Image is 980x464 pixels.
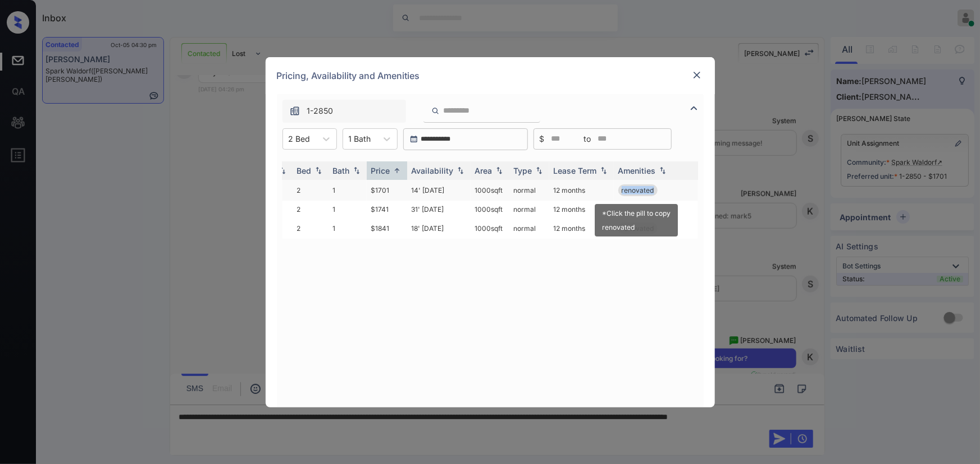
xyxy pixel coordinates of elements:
div: Availability [412,166,454,175]
td: 12 months [549,180,614,201]
td: $1841 [367,218,407,239]
img: sorting [313,166,324,174]
div: Type [514,166,532,175]
img: sorting [391,166,403,175]
div: Bath [333,166,350,175]
div: Area [475,166,493,175]
img: sorting [534,166,545,174]
td: 1000 sqft [471,201,509,218]
span: to [584,133,591,145]
div: Price [371,166,390,175]
td: 2 [293,218,329,239]
div: Amenities [618,166,656,175]
td: normal [509,180,549,201]
td: normal [509,201,549,218]
div: *Click the pill to copy [602,209,671,217]
td: $1741 [367,201,407,218]
td: 18' [DATE] [407,218,471,239]
td: 12 months [549,218,614,239]
td: 1 [329,180,367,201]
div: Bed [297,166,312,175]
div: renovated [602,223,671,231]
img: close [691,69,703,81]
td: 1000 sqft [471,218,509,239]
img: icon-zuma [687,101,701,115]
td: 2 [293,180,329,201]
td: 1 [329,201,367,218]
td: normal [509,218,549,239]
td: 31' [DATE] [407,201,471,218]
img: sorting [494,166,505,174]
img: sorting [455,166,466,174]
img: sorting [598,166,609,174]
span: 1-2850 [307,105,334,117]
span: renovated [622,186,654,194]
td: 1 [329,218,367,239]
img: sorting [277,166,288,174]
td: 2 [293,201,329,218]
td: 1000 sqft [471,180,509,201]
div: Pricing, Availability and Amenities [266,57,715,94]
img: icon-zuma [431,106,440,116]
img: sorting [351,166,362,174]
img: sorting [657,166,668,174]
td: $1701 [367,180,407,201]
div: Lease Term [554,166,597,175]
span: $ [540,133,545,145]
td: 12 months [549,201,614,218]
img: icon-zuma [289,105,300,117]
td: 14' [DATE] [407,180,471,201]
